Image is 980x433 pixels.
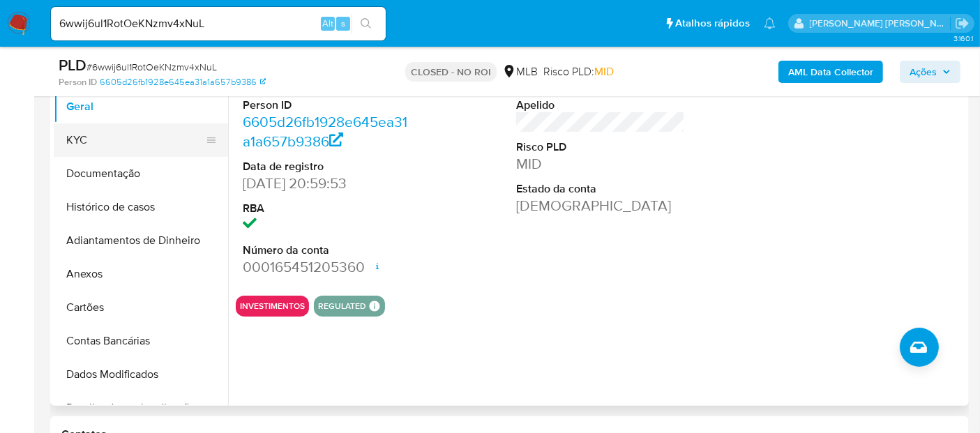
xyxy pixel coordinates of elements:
a: 6605d26fb1928e645ea31a1a657b9386 [243,112,407,151]
span: Risco PLD: [543,64,614,79]
span: MID [594,63,614,79]
button: Anexos [54,257,228,291]
p: CLOSED - NO ROI [405,62,497,82]
dt: Número da conta [243,243,412,258]
dt: Risco PLD [516,139,685,155]
a: Notificações [764,17,776,29]
a: 6605d26fb1928e645ea31a1a657b9386 [100,76,266,89]
dt: Apelido [516,98,685,113]
div: MLB [502,64,538,79]
b: Person ID [59,76,97,89]
dd: MID [516,154,685,174]
button: Histórico de casos [54,190,228,224]
button: Detalhe da geolocalização [54,391,228,425]
button: KYC [54,123,217,157]
span: Ações [910,61,937,83]
dt: Data de registro [243,159,412,174]
b: PLD [59,54,86,76]
button: Geral [54,90,228,123]
button: search-icon [352,14,380,33]
span: s [341,17,345,30]
button: Cartões [54,291,228,324]
span: Atalhos rápidos [675,16,750,31]
span: Alt [322,17,333,30]
dt: RBA [243,201,412,216]
dd: [DATE] 20:59:53 [243,174,412,193]
button: Adiantamentos de Dinheiro [54,224,228,257]
dd: 000165451205360 [243,257,412,277]
b: AML Data Collector [788,61,873,83]
span: 3.160.1 [953,33,973,44]
button: Dados Modificados [54,358,228,391]
dt: Person ID [243,98,412,113]
button: AML Data Collector [778,61,883,83]
input: Pesquise usuários ou casos... [51,15,386,33]
button: Ações [900,61,960,83]
a: Sair [955,16,970,31]
button: Contas Bancárias [54,324,228,358]
button: Documentação [54,157,228,190]
span: # 6wwij6ul1RotOeKNzmv4xNuL [86,60,217,74]
dt: Estado da conta [516,181,685,197]
dd: [DEMOGRAPHIC_DATA] [516,196,685,215]
p: luciana.joia@mercadopago.com.br [810,17,951,30]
